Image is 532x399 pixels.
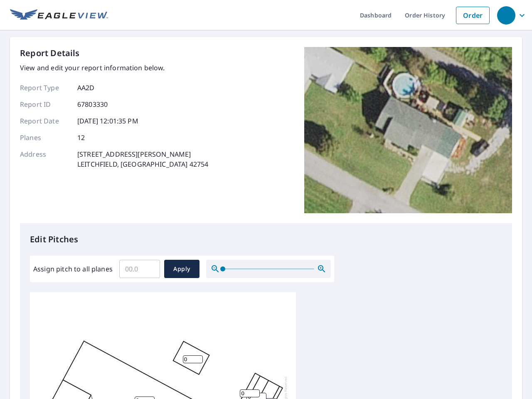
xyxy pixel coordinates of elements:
[77,83,95,93] p: AA2D
[304,47,512,213] img: Top image
[30,233,502,246] p: Edit Pitches
[20,116,70,126] p: Report Date
[20,133,70,143] p: Planes
[456,7,490,24] a: Order
[33,264,113,274] label: Assign pitch to all planes
[20,99,70,109] p: Report ID
[164,260,199,278] button: Apply
[171,264,193,274] span: Apply
[20,149,70,169] p: Address
[77,149,208,169] p: [STREET_ADDRESS][PERSON_NAME] LEITCHFIELD, [GEOGRAPHIC_DATA] 42754
[77,99,108,109] p: 67803330
[20,83,70,93] p: Report Type
[119,257,160,281] input: 00.0
[77,116,138,126] p: [DATE] 12:01:35 PM
[20,47,80,59] p: Report Details
[77,133,85,143] p: 12
[10,9,108,22] img: EV Logo
[20,63,208,73] p: View and edit your report information below.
